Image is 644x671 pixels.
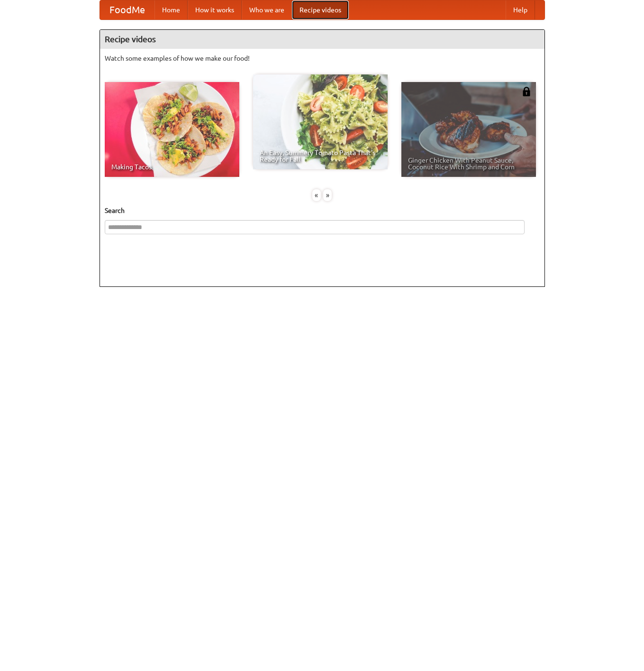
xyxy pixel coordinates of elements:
a: Home [154,0,188,19]
span: An Easy, Summery Tomato Pasta That's Ready for Fall [260,149,381,163]
a: Help [506,0,535,19]
a: An Easy, Summery Tomato Pasta That's Ready for Fall [253,74,388,169]
a: FoodMe [100,0,154,19]
a: Making Tacos [105,82,239,177]
p: Watch some examples of how we make our food! [105,54,540,63]
a: Recipe videos [292,0,349,19]
h5: Search [105,206,540,215]
img: 483408.png [522,87,531,96]
div: » [323,189,332,201]
div: « [312,189,321,201]
h4: Recipe videos [100,30,544,49]
a: Who we are [242,0,292,19]
span: Making Tacos [111,164,233,170]
a: How it works [188,0,242,19]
